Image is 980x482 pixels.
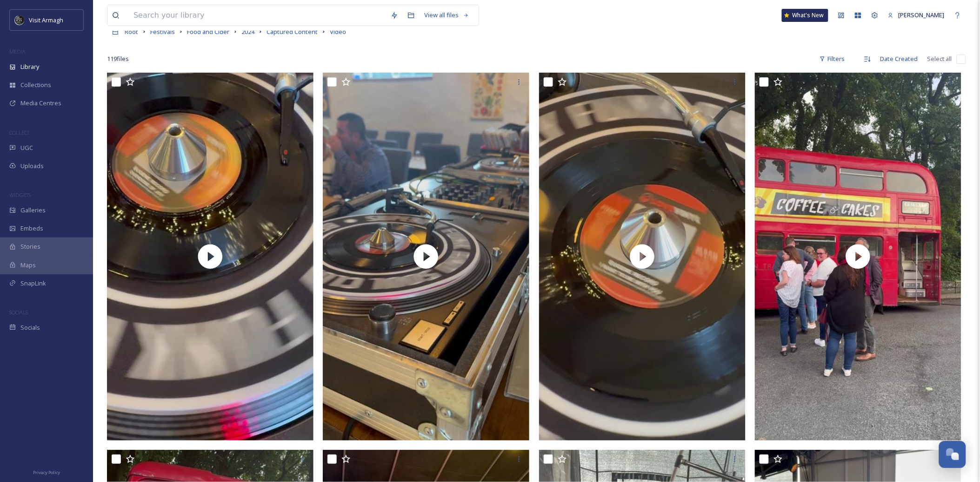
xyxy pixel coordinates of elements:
[323,73,529,440] img: thumbnail
[927,54,952,63] span: Select all
[129,5,386,26] input: Search your library
[20,99,61,108] span: Media Centres
[9,48,26,55] span: MEDIA
[782,9,828,22] a: What's New
[125,27,138,36] span: Root
[125,26,138,37] a: Root
[420,6,474,24] a: View all files
[20,62,39,71] span: Library
[150,26,175,37] a: Festivals
[20,242,40,251] span: Stories
[20,323,40,332] span: Socials
[267,27,318,36] span: Captured Content
[539,73,746,440] img: thumbnail
[20,81,51,89] span: Collections
[815,50,850,68] div: Filters
[187,26,229,37] a: Food and Cider
[20,224,43,233] span: Embeds
[755,73,961,440] img: thumbnail
[20,143,33,152] span: UGC
[241,27,254,36] span: 2024
[20,279,46,288] span: SnapLink
[33,466,60,477] a: Privacy Policy
[883,6,949,24] a: [PERSON_NAME]
[899,11,945,19] span: [PERSON_NAME]
[9,191,31,198] span: WIDGETS
[330,27,346,36] span: Video
[107,54,129,63] span: 119 file s
[150,27,175,36] span: Festivals
[187,27,229,36] span: Food and Cider
[939,441,966,468] button: Open Chat
[15,15,24,25] img: THE-FIRST-PLACE-VISIT-ARMAGH.COM-BLACK.jpg
[876,50,923,68] div: Date Created
[20,206,46,215] span: Galleries
[9,129,29,136] span: COLLECT
[29,16,63,24] span: Visit Armagh
[107,73,313,440] img: thumbnail
[241,26,254,37] a: 2024
[330,26,346,37] a: Video
[267,26,318,37] a: Captured Content
[9,309,28,316] span: SOCIALS
[20,261,36,270] span: Maps
[20,162,44,170] span: Uploads
[33,469,60,475] span: Privacy Policy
